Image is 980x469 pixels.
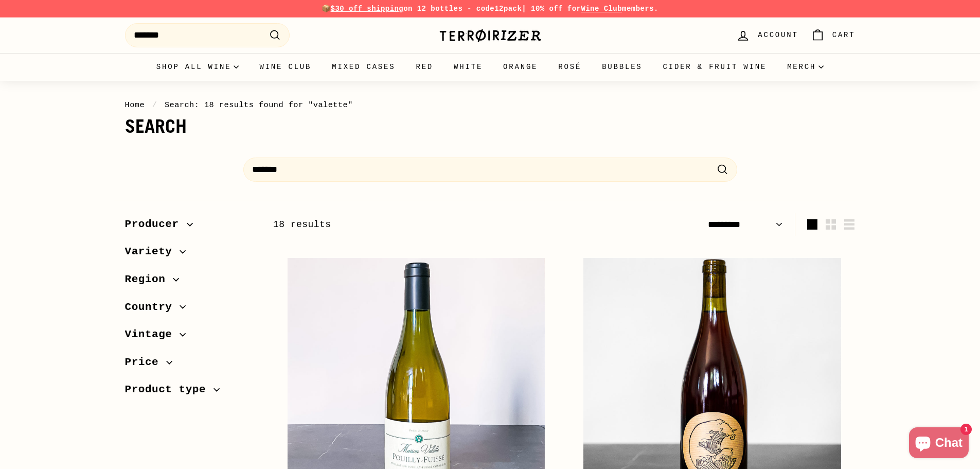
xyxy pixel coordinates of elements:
[125,271,173,288] span: Region
[125,3,856,14] p: 📦 on 12 bottles - code | 10% off for members.
[125,243,180,260] span: Variety
[125,378,257,406] button: Product type
[125,323,257,351] button: Vintage
[125,354,167,371] span: Price
[730,20,804,50] a: Account
[125,216,187,233] span: Producer
[548,53,592,81] a: Rosé
[249,53,322,81] a: Wine Club
[906,427,972,461] inbox-online-store-chat: Shopify online store chat
[777,53,834,81] summary: Merch
[125,240,257,268] button: Variety
[125,99,856,111] nav: breadcrumbs
[443,53,493,81] a: White
[125,268,257,296] button: Region
[832,29,856,41] span: Cart
[494,5,522,13] strong: 12pack
[125,351,257,379] button: Price
[146,53,250,81] summary: Shop all wine
[125,296,257,324] button: Country
[653,53,777,81] a: Cider & Fruit Wine
[331,5,404,13] span: $30 off shipping
[758,29,798,41] span: Account
[581,5,622,13] a: Wine Club
[165,100,353,110] span: Search: 18 results found for "valette"
[125,326,180,343] span: Vintage
[405,53,443,81] a: Red
[493,53,548,81] a: Orange
[125,299,180,316] span: Country
[150,100,160,110] span: /
[125,116,856,137] h1: Search
[125,100,145,110] a: Home
[125,213,257,241] button: Producer
[104,53,876,81] div: Primary
[273,217,564,232] div: 18 results
[592,53,652,81] a: Bubbles
[125,381,214,398] span: Product type
[322,53,405,81] a: Mixed Cases
[805,20,862,50] a: Cart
